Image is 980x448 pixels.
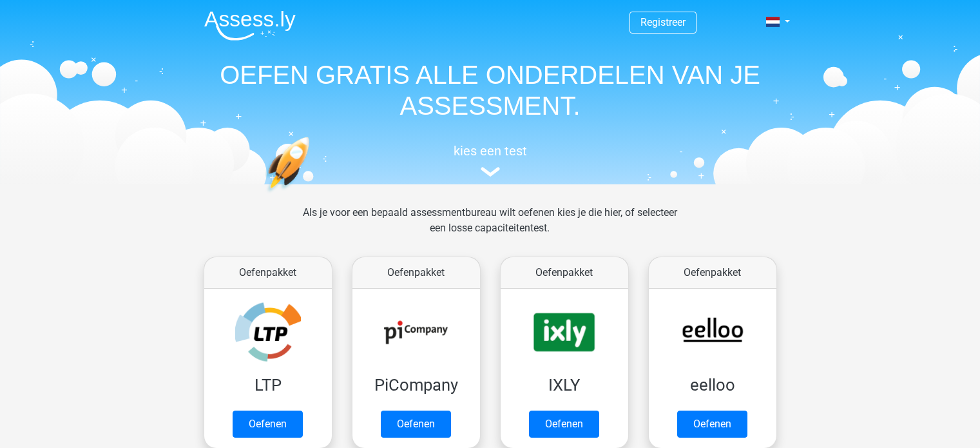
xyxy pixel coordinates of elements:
a: Registreer [640,16,686,28]
h1: OEFEN GRATIS ALLE ONDERDELEN VAN JE ASSESSMENT. [194,59,787,121]
h5: kies een test [194,143,787,159]
img: assessment [481,167,500,177]
a: Oefenen [529,411,599,438]
a: Oefenen [677,411,747,438]
a: kies een test [194,143,787,177]
img: Assessly [204,10,296,41]
div: Als je voor een bepaald assessmentbureau wilt oefenen kies je die hier, of selecteer een losse ca... [293,205,687,251]
img: oefenen [265,137,360,253]
a: Oefenen [381,411,451,438]
a: Oefenen [233,411,303,438]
